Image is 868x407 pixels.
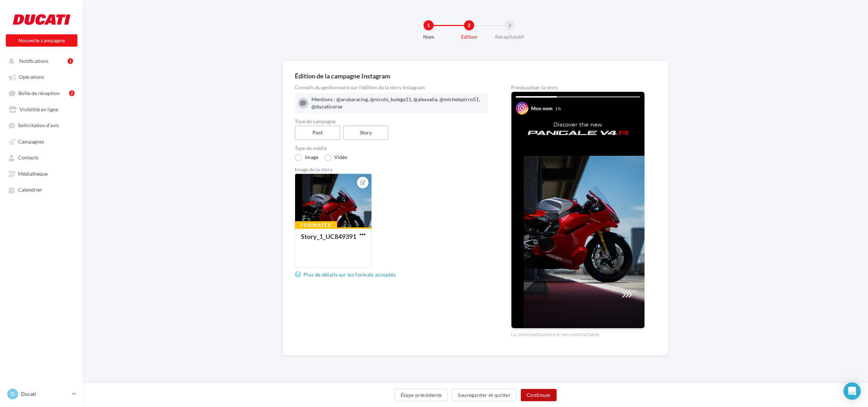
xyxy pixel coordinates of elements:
[18,155,38,161] span: Contacts
[324,154,348,161] label: Vidéo
[311,96,485,110] div: Mentions : @arubaracing, @nicolo_bulega11, @alexvalia, @michelepirro51, @ducaticorse
[843,382,861,400] div: Open Intercom Messenger
[452,389,517,401] button: Sauvegarder et quitter
[19,74,44,80] span: Opérations
[20,106,58,112] span: Visibilité en ligne
[6,34,77,47] button: Nouvelle campagne
[511,85,645,90] div: Prévisualiser la story
[4,119,79,132] a: Sollicitation d'avis
[295,73,656,79] div: Édition de la campagne Instagram
[4,86,79,100] a: Boîte de réception2
[295,119,488,124] label: Type de campagne
[11,390,14,398] span: D
[295,270,399,279] a: Plus de détails sur les formats acceptés
[555,106,561,112] div: 1 h
[446,33,492,40] div: Edition
[4,151,79,164] a: Contacts
[4,135,79,148] a: Campagnes
[4,183,79,196] a: Calendrier
[295,167,488,172] div: Image de la story
[486,33,533,40] div: Récapitulatif
[511,329,645,338] div: La prévisualisation est non-contractuelle
[21,390,69,398] p: Ducati
[464,20,474,30] div: 2
[4,167,79,180] a: Médiathèque
[343,125,389,140] label: Story
[18,90,60,96] span: Boîte de réception
[68,58,73,64] div: 1
[6,387,77,401] a: D Ducati
[424,20,434,30] div: 1
[405,33,452,40] div: Nom
[69,90,75,96] div: 2
[511,92,644,328] img: Your Instagram story preview
[531,105,553,112] div: Mon nom
[19,58,48,64] span: Notifications
[295,125,340,140] label: Post
[4,54,76,67] button: Notifications 1
[521,389,557,401] button: Continuer
[505,20,515,30] div: 3
[4,70,79,83] a: Opérations
[18,171,48,177] span: Médiathèque
[395,389,448,401] button: Étape précédente
[295,146,488,151] label: Type de média
[295,85,488,90] div: Conseils du gestionnaire sur l'édition de la story Instagram
[18,123,59,129] span: Sollicitation d'avis
[301,232,356,240] div: Story_1_UC849391
[4,103,79,116] a: Visibilité en ligne
[295,221,337,229] div: Formatée
[18,187,42,193] span: Calendrier
[295,154,318,161] label: Image
[18,138,44,145] span: Campagnes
